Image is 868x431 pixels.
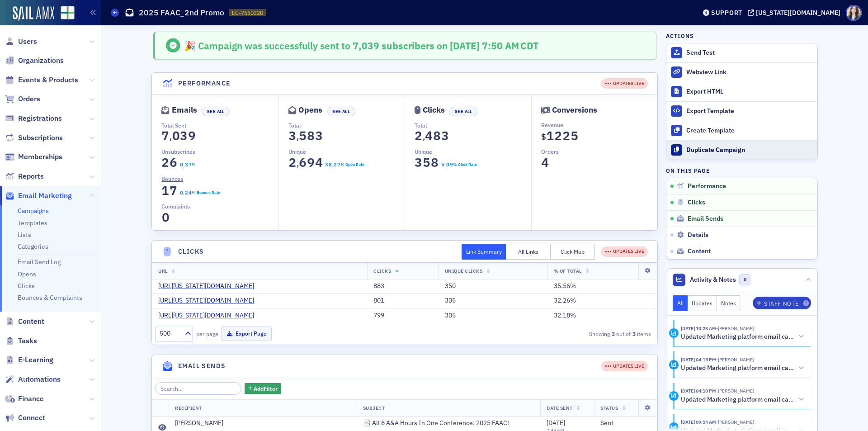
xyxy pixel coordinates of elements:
div: Support [711,9,742,17]
a: Orders [5,94,40,104]
h4: Clicks [178,247,204,256]
span: Email Sends [688,215,723,223]
button: AddFilter [245,383,282,394]
span: 🎉 Campaign was successfully sent to on [184,39,450,52]
h4: Email Sends [178,361,226,371]
div: % Bounce Rate [192,189,220,196]
a: [URL][US_STATE][DOMAIN_NAME] [158,312,261,320]
p: Complaints [161,202,278,210]
section: 2,694 [288,157,323,168]
span: Profile [846,5,862,21]
span: Organizations [18,56,64,66]
span: EC-7560320 [232,9,263,17]
button: See All [202,107,230,116]
a: [URL][US_STATE][DOMAIN_NAME] [158,282,261,290]
strong: 3 [631,330,637,338]
span: 9 [449,161,453,169]
span: Activity & Notes [690,275,736,284]
div: Create Template [686,127,813,135]
div: UPDATES LIVE [601,361,648,371]
a: Automations [5,374,61,384]
span: 8 [328,161,332,169]
span: 📑 All 8 A&A Hours In One Conference: 2025 FAAC! [363,419,509,427]
a: Campaigns [18,207,49,215]
span: 8 [431,128,443,144]
span: E-Learning [18,355,53,365]
a: Email Marketing [5,191,72,201]
span: 7 [160,128,172,144]
a: Connect [5,413,45,423]
section: 3,583 [288,131,323,141]
div: Export HTML [686,88,813,96]
a: Users [5,37,37,47]
a: View Homepage [54,6,75,21]
span: 7,039 subscribers [350,39,434,52]
span: 7 [336,161,341,169]
section: 0.24 [179,189,192,196]
img: SailAMX [13,6,54,21]
div: 500 [160,329,179,338]
button: [US_STATE][DOMAIN_NAME] [748,9,844,16]
span: 9 [305,155,317,171]
span: Unique Clicks [445,268,483,274]
span: 2 [413,128,425,144]
a: Events & Products [5,75,78,85]
span: 1 [160,183,172,199]
span: 7:50 AM [482,39,519,52]
span: 0 [170,128,182,144]
span: 2 [552,128,564,144]
span: Subscriptions [18,133,63,143]
section: 2,483 [415,131,449,141]
span: Content [688,247,711,256]
span: Registrations [18,114,62,123]
button: Notes [717,295,741,311]
span: 2 [286,155,298,171]
a: E-Learning [5,355,53,365]
div: Showing out of items [492,330,651,338]
span: Finance [18,394,44,404]
span: , [423,131,425,143]
div: Clicks [423,108,445,113]
div: UPDATES LIVE [605,248,644,255]
div: Opens [298,108,322,113]
div: Duplicate Campaign [686,146,813,154]
p: Unsubscribes [161,147,278,156]
button: Duplicate Campaign [666,140,817,160]
span: 7 [188,161,192,169]
div: Sent [600,419,651,427]
div: 350 [445,282,541,290]
time: 7/22/2025 04:15 PM [681,356,716,363]
span: 4 [188,189,192,197]
div: Emails [172,108,197,113]
span: % Of Total [554,268,582,274]
a: [PERSON_NAME] [175,419,350,427]
span: 3 [439,128,452,144]
a: Bounces [161,175,190,183]
div: 799 [373,312,432,320]
span: 3 [286,128,298,144]
button: Updates [688,295,717,311]
div: 305 [445,297,541,305]
div: Activity [669,328,679,338]
span: Clicks [373,268,391,274]
button: All [673,295,688,311]
span: 0 [445,161,450,169]
a: Memberships [5,152,62,162]
span: 3 [184,161,189,169]
span: Kristi Gates [716,325,754,332]
input: Search… [155,382,241,395]
span: Sarah Lowery [716,388,754,394]
button: Updated Marketing platform email campaign: 2025 FAAC_2nd Promo [681,395,805,404]
span: 2 [333,161,337,169]
div: UPDATES LIVE [601,78,648,89]
section: 17 [161,185,178,196]
a: Organizations [5,56,64,66]
section: 26 [161,157,178,168]
span: Orders [18,94,40,104]
section: 4 [541,157,549,168]
span: Clicks [688,199,705,207]
section: 7,039 [161,131,196,141]
div: UPDATES LIVE [605,80,644,87]
h5: Updated Marketing platform email campaign: 2025 FAAC_2nd Promo [681,396,794,404]
span: , [297,157,299,170]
